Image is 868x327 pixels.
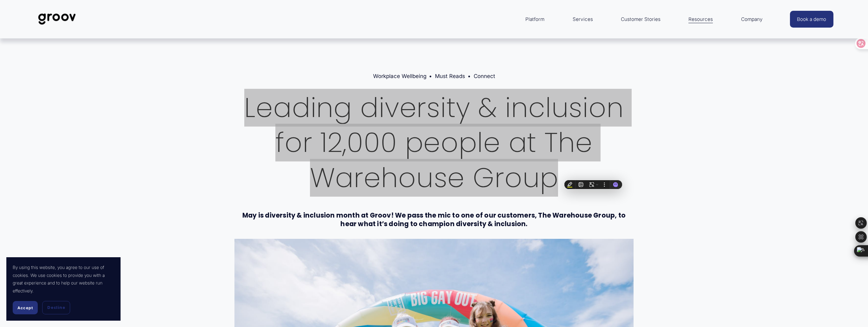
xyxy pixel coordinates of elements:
[373,73,426,79] a: Workplace Wellbeing
[242,211,627,228] strong: May is diversity & inclusion month at Groov! We pass the mic to one of our customers, The Warehou...
[738,12,766,27] a: folder dropdown
[35,9,79,29] img: Groov | Workplace Science Platform | Unlock Performance | Drive Results
[13,301,38,314] button: Accept
[42,301,70,314] button: Decline
[688,15,713,24] span: Resources
[17,305,33,310] span: Accept
[618,12,664,27] a: Customer Stories
[435,73,465,79] a: Must Reads
[569,12,596,27] a: Services
[741,15,763,24] span: Company
[790,11,833,28] a: Book a demo
[6,257,121,321] section: Cookie banner
[522,12,548,27] a: folder dropdown
[474,73,495,79] a: Connect
[685,12,716,27] a: folder dropdown
[234,90,634,196] h1: Leading diversity & inclusion for 12,000 people at The Warehouse Group
[525,15,544,24] span: Platform
[47,305,65,311] span: Decline
[13,264,114,295] p: By using this website, you agree to our use of cookies. We use cookies to provide you with a grea...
